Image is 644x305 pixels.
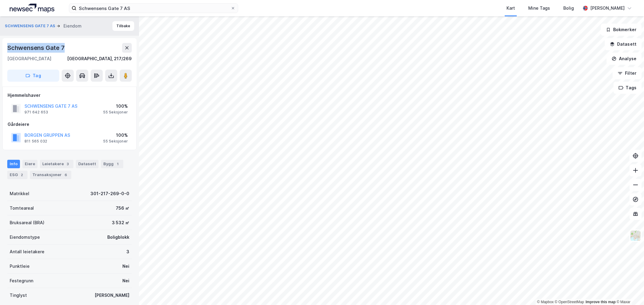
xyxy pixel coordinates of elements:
div: [PERSON_NAME] [95,292,129,299]
div: 55 Seksjoner [103,139,128,144]
div: 2 [19,172,25,178]
button: Tags [613,82,642,94]
div: 3 [126,248,129,255]
div: Bolig [563,5,574,12]
div: 100% [103,132,128,139]
div: Matrikkel [10,190,29,197]
div: Leietakere [40,160,73,168]
a: Improve this map [586,300,616,304]
div: Kart [506,5,515,12]
div: 756 ㎡ [116,205,129,212]
div: 1 [115,161,121,167]
button: SCHWENSENS GATE 7 AS [5,23,57,29]
button: Analyse [607,53,642,65]
div: Kontrollprogram for chat [614,276,644,305]
input: Søk på adresse, matrikkel, gårdeiere, leietakere eller personer [76,4,231,13]
div: Nei [122,277,129,284]
div: ESG [7,171,28,179]
div: Eiere [22,160,37,168]
div: 3 532 ㎡ [112,219,129,226]
div: Nei [122,263,129,270]
div: Mine Tags [528,5,550,12]
div: Bygg [101,160,123,168]
a: Mapbox [537,300,554,304]
div: [GEOGRAPHIC_DATA], 217/269 [67,55,132,62]
div: Gårdeiere [8,121,131,128]
div: Antall leietakere [10,248,44,255]
div: 971 642 653 [24,110,48,115]
div: 100% [103,103,128,110]
div: Hjemmelshaver [8,92,131,99]
div: Boligblokk [107,234,129,241]
div: Schwensens Gate 7 [7,43,66,53]
div: Bruksareal (BRA) [10,219,44,226]
button: Tag [7,70,59,82]
div: Transaksjoner [30,171,71,179]
img: logo.a4113a55bc3d86da70a041830d287a7e.svg [10,4,54,13]
div: 3 [65,161,71,167]
button: Filter [613,67,642,79]
iframe: Chat Widget [614,276,644,305]
div: 6 [63,172,69,178]
div: 301-217-269-0-0 [90,190,129,197]
img: Z [630,230,641,241]
button: Bokmerker [601,24,642,36]
div: Punktleie [10,263,30,270]
div: Datasett [76,160,99,168]
div: Info [7,160,20,168]
div: 811 565 032 [24,139,47,144]
button: Datasett [605,38,642,50]
div: [GEOGRAPHIC_DATA] [7,55,51,62]
div: [PERSON_NAME] [590,5,625,12]
div: Tinglyst [10,292,27,299]
div: 55 Seksjoner [103,110,128,115]
div: Tomteareal [10,205,34,212]
button: Tilbake [112,21,134,31]
div: Festegrunn [10,277,33,284]
div: Eiendomstype [10,234,40,241]
div: Eiendom [63,22,82,30]
a: OpenStreetMap [555,300,584,304]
